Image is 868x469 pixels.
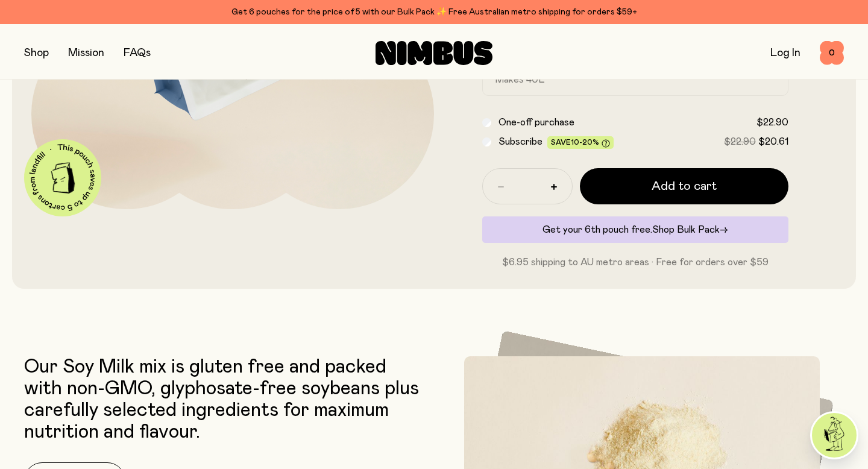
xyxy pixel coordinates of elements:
a: FAQs [124,48,151,58]
a: Shop Bulk Pack→ [652,225,728,234]
a: Log In [770,48,800,58]
span: $20.61 [758,137,788,146]
img: agent [812,413,857,458]
div: Get your 6th pouch free. [482,216,788,243]
span: $22.90 [724,137,756,146]
span: Add to cart [652,178,717,195]
span: One-off purchase [498,118,574,127]
span: Makes 40L [495,74,545,86]
span: $22.90 [756,118,788,127]
button: 0 [820,41,844,65]
p: Our Soy Milk mix is gluten free and packed with non-GMO, glyphosate-free soybeans plus carefully ... [24,356,428,443]
span: Shop Bulk Pack [652,225,720,234]
p: $6.95 shipping to AU metro areas · Free for orders over $59 [482,255,788,269]
div: Get 6 pouches for the price of 5 with our Bulk Pack ✨ Free Australian metro shipping for orders $59+ [24,5,844,19]
a: Mission [68,48,104,58]
button: Add to cart [580,168,788,204]
span: Save [551,139,610,148]
span: Subscribe [498,137,542,146]
span: 10-20% [571,139,599,146]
